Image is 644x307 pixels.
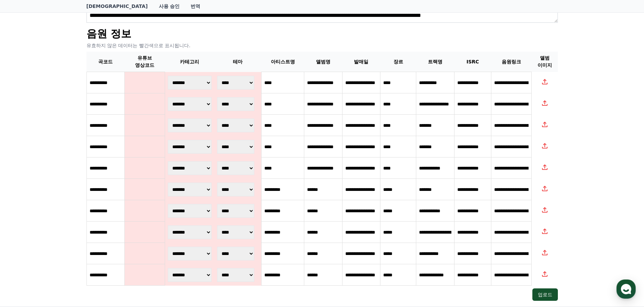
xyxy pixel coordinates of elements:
span: 대화 [63,229,71,235]
th: 테마 [214,52,262,72]
th: 유튜브 영상코드 [125,52,165,72]
th: 카테고리 [165,52,215,72]
th: 앨범명 [304,52,343,72]
a: 홈 [2,218,45,236]
h2: 음원 정보 [86,28,558,39]
span: 설정 [106,229,115,234]
span: 홈 [22,229,26,234]
a: 설정 [89,218,132,236]
th: 발매일 [342,52,380,72]
th: 곡코드 [86,52,125,72]
div: 업로드 [538,291,552,298]
th: 아티스트명 [262,52,304,72]
button: 업로드 [532,288,558,301]
th: 트랙명 [416,52,454,72]
th: ISRC [454,52,491,72]
th: 음원링크 [491,52,532,72]
th: 장르 [380,52,416,72]
p: 유효하지 않은 데이터는 빨간색으로 표시됩니다. [86,42,558,49]
th: 앨범 이미지 [532,52,558,72]
a: 대화 [45,218,89,236]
